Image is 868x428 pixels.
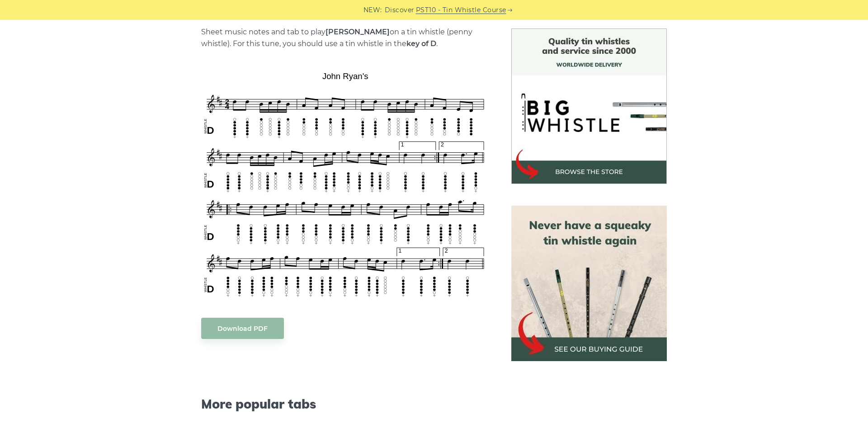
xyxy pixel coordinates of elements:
[385,5,415,15] span: Discover
[201,68,490,300] img: John Ryan's Tin Whistle Tabs & Sheet Music
[511,206,667,361] img: tin whistle buying guide
[363,5,382,15] span: NEW:
[511,28,667,184] img: BigWhistle Tin Whistle Store
[201,396,490,412] span: More popular tabs
[406,39,436,48] strong: key of D
[201,318,284,339] a: Download PDF
[201,26,490,50] p: Sheet music notes and tab to play on a tin whistle (penny whistle). For this tune, you should use...
[325,28,390,36] strong: [PERSON_NAME]
[416,5,506,15] a: PST10 - Tin Whistle Course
